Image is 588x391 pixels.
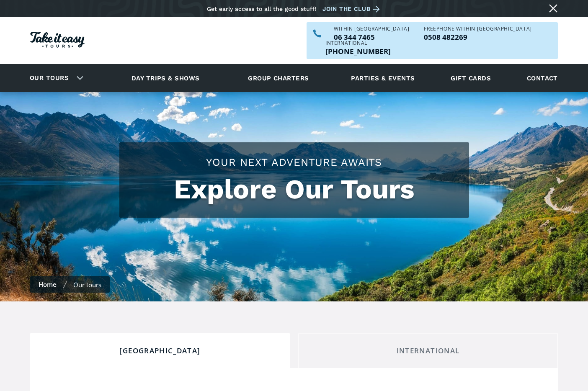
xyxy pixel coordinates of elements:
img: Take it easy Tours logo [30,32,85,48]
a: Call us freephone within NZ on 0508482269 [424,33,531,41]
a: Join the club [322,4,383,14]
div: International [325,41,391,46]
a: Call us within NZ on 063447465 [334,33,409,41]
div: WITHIN [GEOGRAPHIC_DATA] [334,26,409,31]
div: Get early access to all the good stuff! [207,5,316,12]
nav: breadcrumbs [30,276,110,293]
div: [GEOGRAPHIC_DATA] [37,346,283,355]
div: Our tours [20,67,90,90]
a: Parties & events [347,67,419,90]
a: Call us outside of NZ on +6463447465 [325,48,391,55]
a: Group charters [237,67,319,90]
a: Our tours [23,68,75,88]
a: Gift cards [446,67,495,90]
div: Our tours [73,280,101,289]
a: Day trips & shows [121,67,210,90]
p: 06 344 7465 [334,33,409,41]
a: Close message [547,2,560,15]
h2: Your Next Adventure Awaits [128,155,461,170]
a: Home [39,280,57,288]
p: 0508 482269 [424,33,531,41]
div: International [305,346,551,355]
h1: Explore Our Tours [128,174,461,205]
p: [PHONE_NUMBER] [325,48,391,55]
a: Homepage [30,28,85,54]
div: Freephone WITHIN [GEOGRAPHIC_DATA] [424,26,531,31]
a: Contact [523,67,562,90]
